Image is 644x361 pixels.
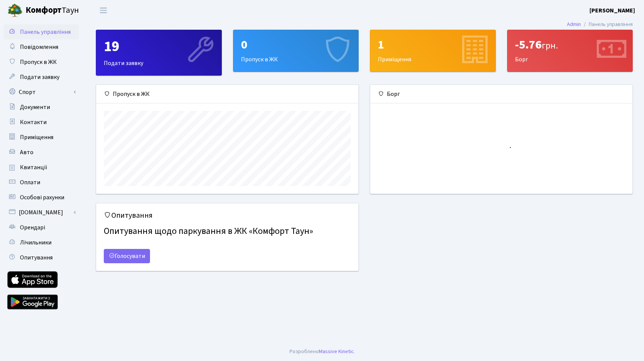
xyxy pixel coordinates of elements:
[20,118,47,126] span: Контакти
[20,133,53,141] span: Приміщення
[508,30,633,71] div: Борг
[4,100,79,115] a: Документи
[96,85,358,103] div: Пропуск в ЖК
[233,30,359,71] div: Пропуск в ЖК
[4,85,79,100] a: Спорт
[8,3,23,18] img: logo.png
[241,38,351,52] div: 0
[20,238,52,247] span: Лічильники
[20,73,59,81] span: Подати заявку
[20,43,58,51] span: Повідомлення
[4,235,79,250] a: Лічильники
[289,347,355,356] div: .
[4,115,79,130] a: Контакти
[20,58,57,66] span: Пропуск в ЖК
[26,4,62,16] b: Комфорт
[20,193,64,202] span: Особові рахунки
[20,178,40,187] span: Оплати
[20,148,33,156] span: Авто
[20,163,47,171] span: Квитанції
[370,85,632,103] div: Борг
[4,24,79,39] a: Панель управління
[4,250,79,265] a: Опитування
[515,38,625,52] div: -5.76
[542,39,558,52] span: грн.
[20,28,71,36] span: Панель управління
[4,220,79,235] a: Орендарі
[589,6,635,15] a: [PERSON_NAME]
[556,17,644,32] nav: breadcrumb
[20,103,50,111] span: Документи
[4,39,79,55] a: Повідомлення
[378,38,488,52] div: 1
[289,347,319,355] a: Розроблено
[581,20,633,29] li: Панель управління
[20,223,45,232] span: Орендарі
[104,223,351,240] h4: Опитування щодо паркування в ЖК «Комфорт Таун»
[319,347,354,355] a: Massive Kinetic
[4,70,79,85] a: Подати заявку
[370,30,496,71] div: Приміщення
[589,6,635,15] b: [PERSON_NAME]
[4,205,79,220] a: [DOMAIN_NAME]
[370,30,496,72] a: 1Приміщення
[4,55,79,70] a: Пропуск в ЖК
[4,160,79,175] a: Квитанції
[96,30,221,75] div: Подати заявку
[104,249,150,263] a: Голосувати
[104,211,351,220] h5: Опитування
[567,20,581,28] a: Admin
[4,145,79,160] a: Авто
[4,130,79,145] a: Приміщення
[233,30,359,72] a: 0Пропуск в ЖК
[104,38,214,56] div: 19
[20,253,53,262] span: Опитування
[96,30,222,76] a: 19Подати заявку
[26,4,79,17] span: Таун
[4,190,79,205] a: Особові рахунки
[4,175,79,190] a: Оплати
[94,4,113,17] button: Переключити навігацію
